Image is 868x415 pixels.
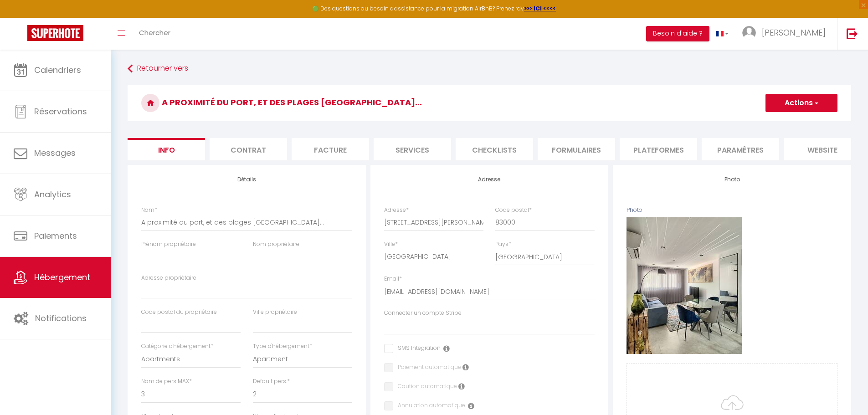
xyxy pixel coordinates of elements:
li: Plateformes [620,138,697,160]
h4: Adresse [384,176,595,183]
label: Ville [384,240,398,249]
label: Catégorie d'hébergement [141,342,213,351]
label: Paiement automatique [393,363,461,373]
li: Formulaires [538,138,615,160]
label: Adresse propriétaire [141,274,196,282]
li: Info [128,138,205,160]
label: Email [384,275,402,283]
label: Connecter un compte Stripe [384,309,462,318]
label: Adresse [384,206,409,215]
label: Nom [141,206,157,215]
button: Actions [765,94,837,112]
img: Super Booking [27,25,83,41]
label: Caution automatique [393,382,457,392]
button: Besoin d'aide ? [646,26,709,41]
li: Facture [292,138,369,160]
li: website [784,138,861,160]
a: ... [PERSON_NAME] [735,18,837,50]
label: Code postal du propriétaire [141,308,217,317]
a: Chercher [132,18,177,50]
img: ... [742,26,756,40]
label: Photo [627,206,642,215]
h3: A proximité du port, et des plages [GEOGRAPHIC_DATA]... [128,85,851,121]
li: Services [374,138,451,160]
h4: Détails [141,176,352,183]
a: >>> ICI <<<< [524,5,556,12]
span: Messages [34,147,76,159]
label: Pays [495,240,511,249]
span: Analytics [34,189,71,200]
span: Hébergement [34,272,90,283]
label: Default pers. [253,377,290,386]
span: Réservations [34,106,87,117]
img: logout [847,28,858,39]
span: Calendriers [34,64,81,76]
span: Paiements [34,230,77,241]
label: Type d'hébergement [253,342,312,351]
label: Ville propriétaire [253,308,297,317]
label: Nom propriétaire [253,240,299,249]
span: Notifications [35,313,87,324]
label: Nom de pers MAX [141,377,192,386]
span: Chercher [139,28,170,37]
li: Contrat [210,138,287,160]
li: Paramètres [702,138,779,160]
a: Retourner vers [128,61,851,77]
span: [PERSON_NAME] [762,27,826,38]
h4: Photo [627,176,837,183]
label: Code postal [495,206,532,215]
label: Prénom propriétaire [141,240,196,249]
li: Checklists [456,138,533,160]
